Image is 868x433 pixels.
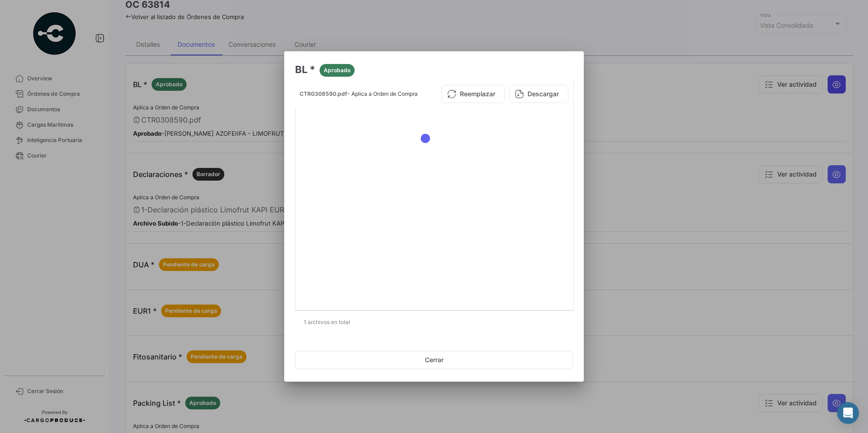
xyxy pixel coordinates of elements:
[441,85,505,103] button: Reemplazar
[295,311,573,334] div: 1 archivos en total
[509,85,568,103] button: Descargar
[347,90,418,97] span: - Aplica a Orden de Compra
[837,402,859,424] div: Abrir Intercom Messenger
[295,351,573,369] button: Cerrar
[300,90,347,97] span: CTR0308590.pdf
[324,66,350,74] span: Aprobado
